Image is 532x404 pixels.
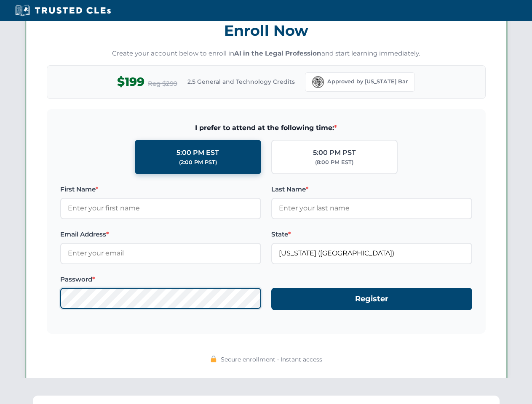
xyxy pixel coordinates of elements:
[271,184,472,194] label: Last Name
[148,79,177,89] span: Reg $299
[60,274,261,284] label: Password
[13,4,113,17] img: Trusted CLEs
[176,147,219,158] div: 5:00 PM EST
[187,77,295,86] span: 2.5 General and Technology Credits
[327,77,408,86] span: Approved by [US_STATE] Bar
[210,356,217,362] img: 🔒
[315,158,353,167] div: (8:00 PM EST)
[60,229,261,239] label: Email Address
[179,158,217,167] div: (2:00 PM PST)
[47,49,486,58] p: Create your account below to enroll in and start learning immediately.
[47,17,486,44] h3: Enroll Now
[313,147,356,158] div: 5:00 PM PST
[60,184,261,194] label: First Name
[312,76,324,88] img: Florida Bar
[221,355,322,364] span: Secure enrollment • Instant access
[271,229,472,239] label: State
[271,288,472,310] button: Register
[271,243,472,264] input: Florida (FL)
[60,243,261,264] input: Enter your email
[271,198,472,219] input: Enter your last name
[117,72,144,91] span: $199
[60,198,261,219] input: Enter your first name
[60,122,472,133] span: I prefer to attend at the following time:
[234,49,321,57] strong: AI in the Legal Profession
